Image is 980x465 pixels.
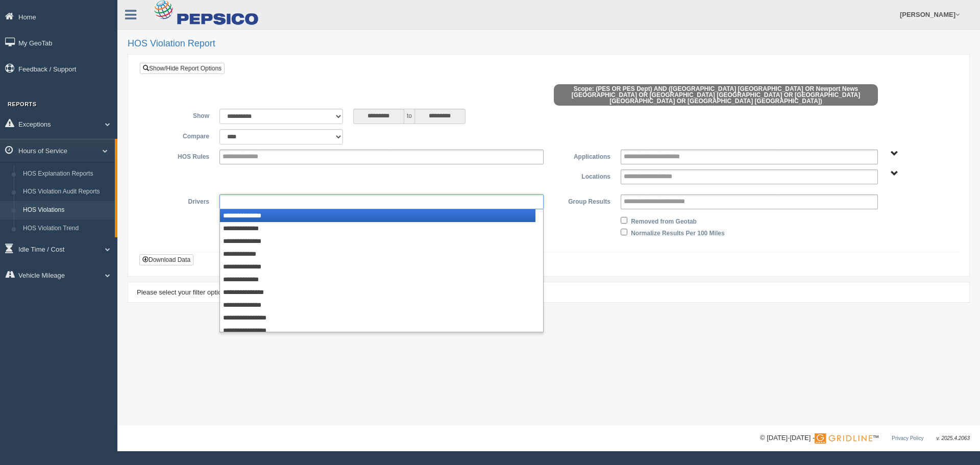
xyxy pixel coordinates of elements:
div: © [DATE]-[DATE] - ™ [760,433,970,444]
label: Applications [549,150,616,162]
a: HOS Violation Audit Reports [18,183,115,201]
span: to [404,109,414,124]
a: HOS Explanation Reports [18,165,115,183]
label: Group Results [549,194,616,207]
a: HOS Violation Trend [18,219,115,238]
label: Removed from Geotab [631,214,697,227]
img: Gridline [815,433,872,444]
span: v. 2025.4.2063 [937,435,970,441]
button: Download Data [139,254,193,265]
label: Locations [549,169,616,182]
label: Normalize Results Per 100 Miles [631,226,724,238]
h2: HOS Violation Report [128,39,970,49]
span: Scope: (PES OR PES Dept) AND ([GEOGRAPHIC_DATA] [GEOGRAPHIC_DATA] OR Newport News [GEOGRAPHIC_DAT... [554,84,878,106]
label: Compare [148,129,214,141]
label: Drivers [148,194,214,207]
a: HOS Violations [18,201,115,219]
label: Show [148,109,214,121]
span: Please select your filter options above and click "Apply Filters" to view your report. [137,288,378,296]
a: Privacy Policy [892,435,923,441]
label: HOS Rules [148,150,214,162]
a: Show/Hide Report Options [140,63,225,74]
